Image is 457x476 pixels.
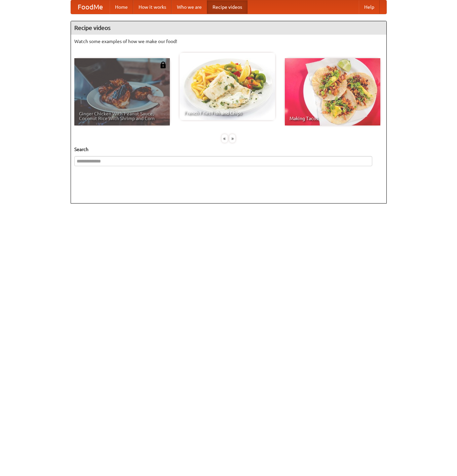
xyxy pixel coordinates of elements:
[222,134,228,143] div: «
[160,62,166,68] img: 483408.png
[229,134,235,143] div: »
[285,58,380,125] a: Making Tacos
[74,38,383,45] p: Watch some examples of how we make our food!
[359,0,380,14] a: Help
[290,116,376,121] span: Making Tacos
[207,0,247,14] a: Recipe videos
[180,53,275,120] a: French Fries Fish and Chips
[110,0,133,14] a: Home
[74,146,383,153] h5: Search
[172,0,207,14] a: Who we are
[184,111,270,115] span: French Fries Fish and Chips
[71,21,386,35] h4: Recipe videos
[133,0,172,14] a: How it works
[71,0,110,14] a: FoodMe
